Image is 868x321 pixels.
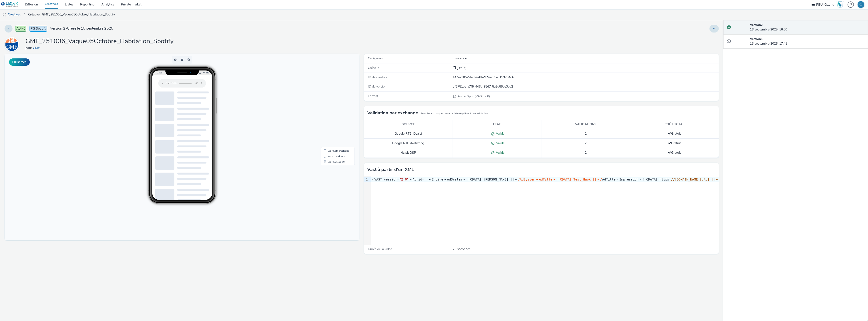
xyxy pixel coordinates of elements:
span: 2 [585,141,587,145]
div: Création 15 septembre 2025, 17:41 [456,66,466,70]
span: word.smartphone [323,95,345,98]
span: Format [368,94,378,98]
li: word.qr_code [317,105,349,110]
a: GMF [33,46,42,50]
a: Créative : GMF_251006_Vague05Octobre_Habitation_Spotify [26,9,117,20]
a: GMF [5,42,21,46]
img: Hawk Academy [837,1,843,8]
span: Créée le [368,66,379,70]
span: "2.0" [399,178,409,181]
span: Version 2 - Créée le 15 septembre 2025 [50,26,113,31]
strong: Version 2 [750,23,763,27]
h1: GMF_251006_Vague05Octobre_Habitation_Spotify [25,37,174,46]
span: word.qr_code [323,106,340,109]
span: Valide [494,131,504,136]
span: Audio Spot (VAST 2.0) [457,94,490,98]
th: Etat [453,120,541,129]
span: 11:29 [152,18,157,20]
div: CJ [859,1,863,8]
th: Coût total [630,120,719,129]
th: Validations [541,120,630,129]
span: Valide [494,150,504,155]
strong: Version 1 [750,37,763,41]
span: word.desktop [323,101,340,104]
img: audio [2,13,7,17]
div: 447ae205-5fa8-4e0b-924e-99ec159764d6 [453,75,718,80]
td: Google RTB (Network) [364,139,453,148]
img: GMF [5,38,18,51]
span: Catégories [368,56,383,60]
div: 1 [364,177,369,182]
small: Seuls les exchanges de cette liste requièrent une validation [421,112,488,115]
span: [DATE] [456,66,466,70]
span: Gratuit [668,131,681,136]
div: df6751ee-a7f5-446a-95d7-5a2d89ee3ed2 [453,84,718,89]
td: Google RTB (Deals) [364,129,453,139]
span: Valide [494,141,504,145]
span: 2 [585,131,587,136]
div: 16 septembre 2025, 16:00 [750,23,864,32]
span: Gratuit [668,141,681,145]
h3: Validation par exchange [367,110,418,116]
li: word.desktop [317,100,349,105]
span: '' [424,178,428,181]
span: PG Spotify [30,26,47,32]
span: pour [25,46,33,50]
span: ID de version [368,84,387,89]
td: Hawk DSP [364,148,453,158]
span: /AdSystem><AdTitle><![CDATA[ Test_Hawk ]]></ [518,178,602,181]
button: Fullscreen [9,58,30,66]
span: 20 secondes [453,247,471,251]
div: 15 septembre 2025, 17:41 [750,37,864,46]
span: 2 [585,150,587,155]
span: Gratuit [668,150,681,155]
li: word.smartphone [317,94,349,100]
th: Source [364,120,453,129]
img: undefined Logo [1,2,19,8]
div: Insurance [453,56,718,61]
h3: Vast à partir d'un XML [367,166,414,173]
a: Hawk Academy [837,1,845,8]
span: Durée de la vidéo [368,247,392,251]
span: Activé [15,26,26,32]
span: ID de créative [368,75,387,79]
